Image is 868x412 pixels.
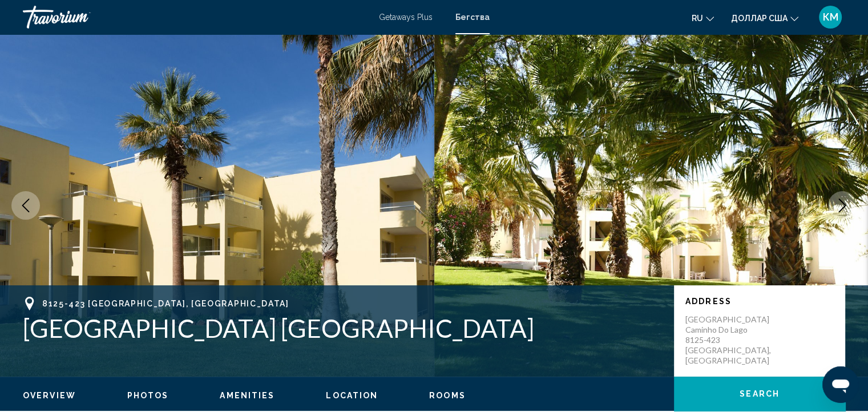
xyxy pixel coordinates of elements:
[429,390,466,401] button: Rooms
[692,10,714,26] button: Изменить язык
[127,390,169,401] button: Photos
[220,390,274,401] button: Amenities
[674,377,845,411] button: Search
[685,297,834,306] p: Address
[685,314,777,366] p: [GEOGRAPHIC_DATA] Caminho do Lago 8125-423 [GEOGRAPHIC_DATA], [GEOGRAPHIC_DATA]
[11,191,40,220] button: Previous image
[822,366,859,403] iframe: Кнопка для запуска будет доступна
[326,390,378,401] button: Location
[815,5,845,29] button: Меню пользователя
[42,299,289,308] span: 8125-423 [GEOGRAPHIC_DATA], [GEOGRAPHIC_DATA]
[823,11,838,23] font: КМ
[692,14,703,23] font: ru
[740,390,780,399] span: Search
[731,14,788,23] font: доллар США
[379,13,433,22] a: Getaways Plus
[23,313,663,343] h1: [GEOGRAPHIC_DATA] [GEOGRAPHIC_DATA]
[828,191,857,220] button: Next image
[731,10,798,26] button: Изменить валюту
[455,13,490,22] a: Бегства
[23,6,368,29] a: Травориум
[23,390,76,401] button: Overview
